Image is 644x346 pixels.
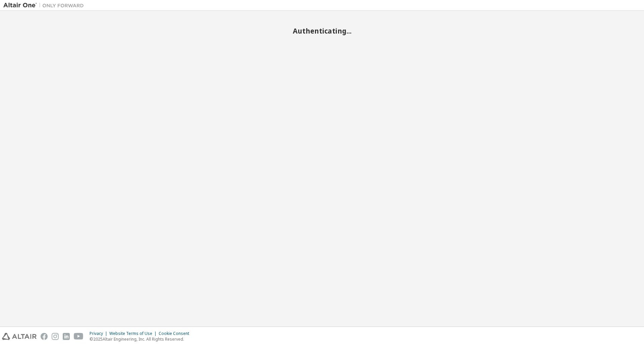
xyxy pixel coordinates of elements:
img: linkedin.svg [63,333,70,340]
p: © 2025 Altair Engineering, Inc. All Rights Reserved. [90,336,193,342]
h2: Authenticating... [3,27,641,35]
div: Cookie Consent [159,331,193,336]
img: facebook.svg [41,333,48,340]
img: Altair One [3,2,87,9]
img: youtube.svg [74,333,84,340]
img: altair_logo.svg [2,333,37,340]
img: instagram.svg [52,333,59,340]
div: Privacy [90,331,109,336]
div: Website Terms of Use [109,331,159,336]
